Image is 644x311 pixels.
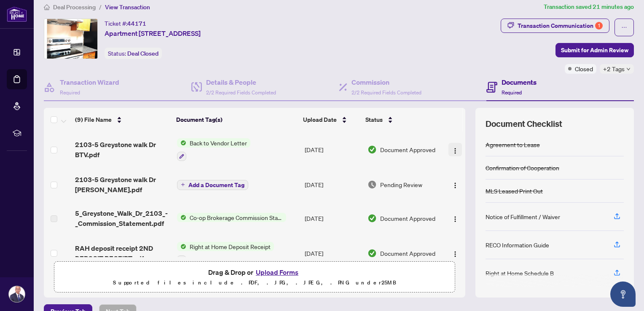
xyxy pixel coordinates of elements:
[380,145,435,154] span: Document Approved
[59,278,450,288] p: Supported files include .PDF, .JPG, .JPEG, .PNG under 25 MB
[177,242,274,265] button: Status IconRight at Home Deposit Receipt
[75,208,170,228] span: 5_Greystone_Walk_Dr_2103_-_Commission_Statement.pdf
[177,213,186,222] img: Status Icon
[75,115,112,124] span: (9) File Name
[206,77,276,87] h4: Details & People
[303,115,337,124] span: Upload Date
[448,212,462,225] button: Logo
[75,139,170,160] span: 2103-5 Greystone walk Dr BTV.pdf
[53,3,96,11] span: Deal Processing
[452,182,459,189] img: Logo
[621,24,627,30] span: ellipsis
[99,2,102,12] li: /
[452,251,459,257] img: Logo
[486,163,559,172] div: Confirmation of Cooperation
[186,138,250,147] span: Back to Vendor Letter
[60,89,80,96] span: Required
[380,180,422,189] span: Pending Review
[502,77,537,87] h4: Documents
[206,89,276,96] span: 2/2 Required Fields Completed
[368,145,377,154] img: Document Status
[486,140,540,149] div: Agreement to Lease
[253,267,301,278] button: Upload Forms
[486,212,560,221] div: Notice of Fulfillment / Waiver
[105,19,146,28] div: Ticket #:
[7,6,27,22] img: logo
[186,242,274,251] span: Right at Home Deposit Receipt
[75,243,170,263] span: RAH deposit receipt 2ND DEPOSIT RECEIPT.pdf
[127,50,158,57] span: Deal Closed
[105,28,201,38] span: Apartment [STREET_ADDRESS]
[173,108,300,131] th: Document Tag(s)
[486,118,562,130] span: Document Checklist
[486,186,543,196] div: MLS Leased Print Out
[575,64,593,73] span: Closed
[595,22,603,29] div: 1
[127,20,146,27] span: 44171
[502,89,522,96] span: Required
[448,247,462,260] button: Logo
[301,201,365,235] td: [DATE]
[54,262,455,293] span: Drag & Drop orUpload FormsSupported files include .PDF, .JPG, .JPEG, .PNG under25MB
[186,213,286,222] span: Co-op Brokerage Commission Statement
[603,64,625,74] span: +2 Tags
[626,67,631,71] span: down
[72,108,173,131] th: (9) File Name
[177,242,186,251] img: Status Icon
[9,286,25,302] img: Profile Icon
[300,108,362,131] th: Upload Date
[177,138,186,147] img: Status Icon
[501,19,609,33] button: Transaction Communication1
[177,179,248,190] button: Add a Document Tag
[188,182,244,188] span: Add a Document Tag
[452,147,459,154] img: Logo
[610,282,636,307] button: Open asap
[105,48,162,59] div: Status:
[448,178,462,191] button: Logo
[75,174,170,195] span: 2103-5 Greystone walk Dr [PERSON_NAME].pdf
[105,3,150,11] span: View Transaction
[486,268,554,278] div: Right at Home Schedule B
[44,19,97,59] img: IMG-E12122863_1.jpg
[177,213,286,222] button: Status IconCo-op Brokerage Commission Statement
[368,249,377,258] img: Document Status
[352,89,421,96] span: 2/2 Required Fields Completed
[452,216,459,223] img: Logo
[448,143,462,156] button: Logo
[368,180,377,189] img: Document Status
[301,235,365,271] td: [DATE]
[301,168,365,201] td: [DATE]
[380,214,435,223] span: Document Approved
[352,77,421,87] h4: Commission
[518,19,603,32] div: Transaction Communication
[181,182,185,187] span: plus
[177,138,250,161] button: Status IconBack to Vendor Letter
[208,267,301,278] span: Drag & Drop or
[177,180,248,190] button: Add a Document Tag
[44,4,50,10] span: home
[301,131,365,168] td: [DATE]
[555,43,634,57] button: Submit for Admin Review
[380,249,435,258] span: Document Approved
[544,2,634,12] article: Transaction saved 21 minutes ago
[362,108,440,131] th: Status
[561,43,628,57] span: Submit for Admin Review
[60,77,119,87] h4: Transaction Wizard
[486,240,549,249] div: RECO Information Guide
[365,115,383,124] span: Status
[368,214,377,223] img: Document Status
